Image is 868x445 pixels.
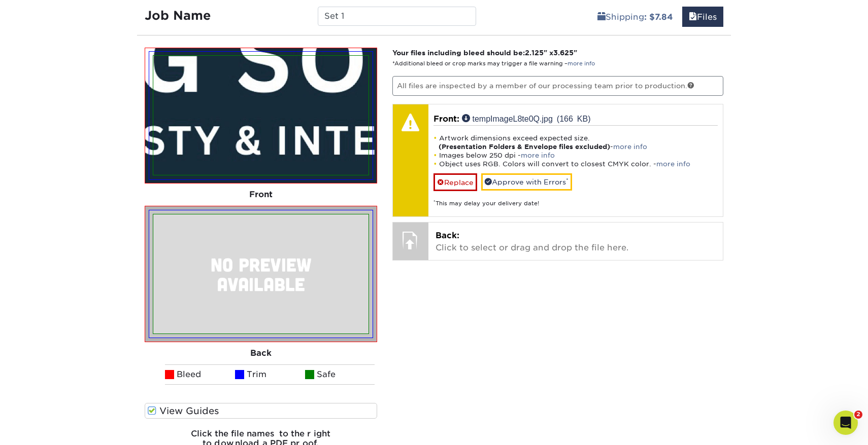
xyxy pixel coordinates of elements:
[689,12,697,22] span: files
[591,7,680,27] a: Shipping: $7.84
[462,114,591,122] a: tempImageL8te0Q.jpg (166 KB)
[553,49,574,57] span: 3.625
[433,173,477,191] a: Replace
[433,151,718,160] li: Images below 250 dpi -
[644,12,673,22] b: : $7.84
[392,49,577,57] strong: Your files including bleed should be: " x "
[525,49,544,57] span: 2.125
[145,403,377,419] label: View Guides
[682,7,723,27] a: Files
[833,411,858,435] iframe: Intercom live chat
[656,160,690,168] a: more info
[433,160,718,168] li: Object uses RGB. Colors will convert to closest CMYK color. -
[597,12,606,22] span: shipping
[433,114,459,124] span: Front:
[613,143,647,151] a: more info
[854,411,862,419] span: 2
[145,8,211,23] strong: Job Name
[521,152,555,159] a: more info
[165,364,235,385] li: Bleed
[145,183,377,206] div: Front
[433,134,718,151] li: Artwork dimensions exceed expected size. -
[567,60,595,67] a: more info
[392,60,595,67] small: *Additional bleed or crop marks may trigger a file warning –
[439,143,610,151] strong: (Presentation Folders & Envelope files excluded)
[145,342,377,364] div: Back
[305,364,375,385] li: Safe
[235,364,305,385] li: Trim
[392,76,724,95] p: All files are inspected by a member of our processing team prior to production.
[433,191,718,208] div: This may delay your delivery date!
[436,230,716,254] p: Click to select or drag and drop the file here.
[318,7,476,26] input: Enter a job name
[436,231,459,240] span: Back:
[481,173,572,191] a: Approve with Errors*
